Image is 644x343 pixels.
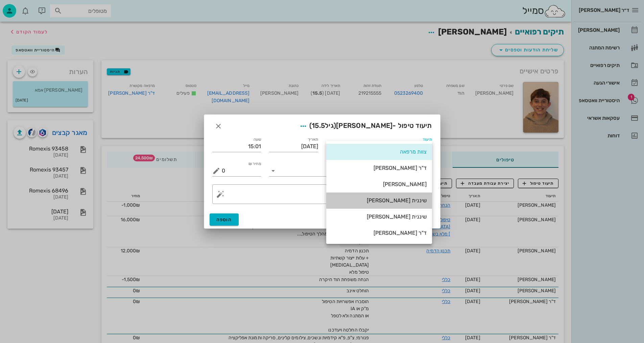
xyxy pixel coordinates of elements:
[332,213,427,220] div: שיננית [PERSON_NAME]
[248,161,261,166] label: מחיר ₪
[216,217,232,223] span: הוספה
[326,141,432,152] div: תיעודצוות מרפאה
[332,197,427,204] div: שיננית [PERSON_NAME]
[336,121,392,130] span: [PERSON_NAME]
[423,137,432,142] label: תיעוד
[309,121,336,130] span: (גיל )
[210,213,239,226] button: הוספה
[332,165,427,171] div: ד"ר [PERSON_NAME]
[332,181,427,187] div: [PERSON_NAME]
[312,121,325,130] span: 15.5
[307,137,318,142] label: תאריך
[332,230,427,236] div: ד"ר [PERSON_NAME]
[212,167,220,175] button: מחיר ₪ appended action
[332,148,427,155] div: צוות מרפאה
[297,120,432,132] span: תיעוד טיפול -
[254,137,261,142] label: שעה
